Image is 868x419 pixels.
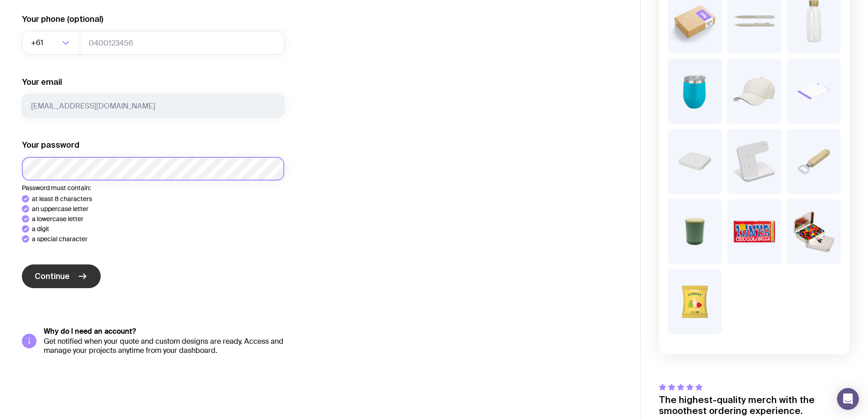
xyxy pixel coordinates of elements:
div: Search for option [22,31,80,55]
p: a special character [32,235,87,243]
span: +61 [31,31,45,55]
button: Continue [22,264,101,288]
span: Continue [35,271,70,282]
input: Search for option [45,31,59,55]
h5: Why do I need an account? [44,327,284,336]
p: Password must contain: [22,184,284,191]
p: at least 8 characters [32,195,92,202]
label: Your password [22,140,79,150]
p: The highest-quality merch with the smoothest ordering experience. [659,394,850,416]
p: a digit [32,225,49,233]
p: Get notified when your quote and custom designs are ready. Access and manage your projects anytim... [44,337,284,355]
p: a lowercase letter [32,215,83,222]
p: an uppercase letter [32,205,88,212]
input: you@email.com [22,94,284,118]
label: Your phone (optional) [22,14,103,25]
div: Open Intercom Messenger [837,388,859,410]
label: Your email [22,77,62,88]
input: 0400123456 [80,31,284,55]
